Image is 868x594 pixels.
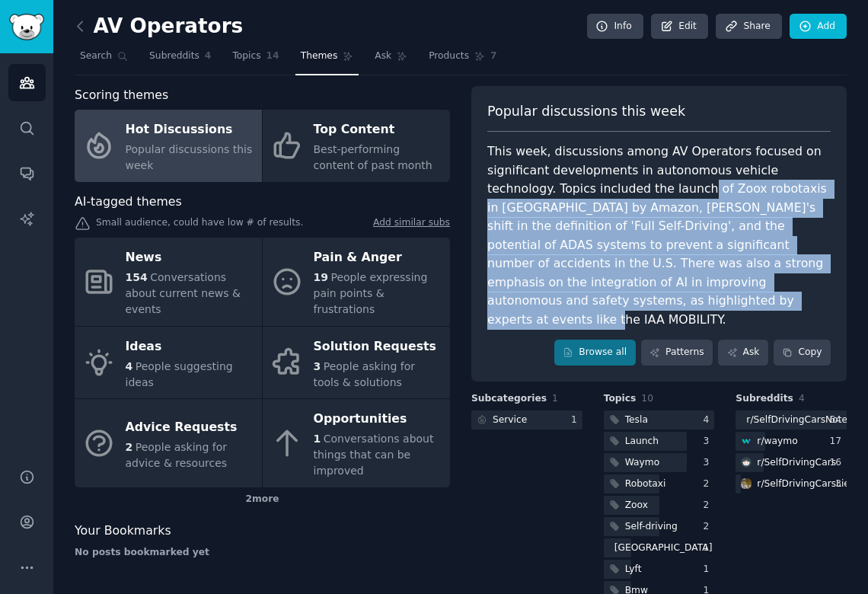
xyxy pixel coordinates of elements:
div: 17 [829,435,847,449]
a: Products7 [423,44,502,75]
a: News154Conversations about current news & events [75,238,262,326]
div: Robotaxi [625,477,666,491]
span: Conversations about current news & events [126,271,241,315]
span: 2 [126,441,133,453]
span: Ask [375,49,391,63]
a: Ideas4People suggesting ideas [75,327,262,399]
span: 4 [799,393,805,404]
div: r/ SelfDrivingCarsLie [757,477,850,491]
div: 1 [704,541,715,555]
img: SelfDrivingCars [741,457,752,468]
span: 1 [552,393,558,404]
div: [GEOGRAPHIC_DATA] [614,541,713,555]
span: Topics [604,392,637,406]
div: Zoox [625,499,648,513]
div: 1 [571,414,582,427]
span: 154 [126,271,148,283]
a: Waymo3 [604,453,715,472]
div: r/ SelfDrivingCars [757,456,836,470]
span: 10 [641,393,653,404]
a: Launch3 [604,432,715,451]
a: Opportunities1Conversations about things that can be improved [263,399,450,487]
div: r/ SelfDrivingCarsNotes [746,414,852,427]
div: r/ waymo [757,435,797,449]
span: AI-tagged themes [75,193,182,212]
a: Tesla4 [604,410,715,430]
div: 4 [704,414,715,427]
span: Best-performing content of past month [314,143,432,171]
span: 14 [266,49,279,63]
img: SelfDrivingCarsLie [741,478,752,489]
div: Advice Requests [126,415,254,439]
img: GummySearch logo [9,14,44,40]
div: Hot Discussions [126,118,254,142]
div: Self-driving [625,520,678,534]
div: 2 [704,477,715,491]
span: 4 [126,360,133,372]
a: Themes [295,44,359,75]
a: Advice Requests2People asking for advice & resources [75,399,262,487]
span: Subreddits [149,49,199,63]
a: Subreddits4 [144,44,216,75]
a: waymor/waymo17 [736,432,847,451]
span: Topics [232,49,260,63]
span: Subcategories [471,392,547,406]
a: Add [790,14,847,40]
div: 2 [704,499,715,513]
a: Search [75,44,133,75]
div: Ideas [126,334,254,359]
div: 1 [704,563,715,576]
button: Copy [774,340,831,366]
div: No posts bookmarked yet [75,546,450,560]
div: 3 [704,456,715,470]
div: Top Content [314,118,442,142]
a: Pain & Anger19People expressing pain points & frustrations [263,238,450,326]
div: Lyft [625,563,642,576]
a: Zoox2 [604,496,715,515]
span: 7 [490,49,497,63]
span: 19 [314,271,328,283]
a: Self-driving2 [604,517,715,536]
a: Ask [718,340,768,366]
a: Topics14 [227,44,284,75]
a: Info [587,14,643,40]
div: News [126,246,254,270]
a: Share [716,14,781,40]
a: SelfDrivingCarsr/SelfDrivingCars16 [736,453,847,472]
span: Conversations about things that can be improved [314,433,434,477]
span: 4 [205,49,212,63]
div: Launch [625,435,659,449]
a: Robotaxi2 [604,474,715,493]
div: Waymo [625,456,660,470]
div: This week, discussions among AV Operators focused on significant developments in autonomous vehic... [487,142,831,329]
span: People suggesting ideas [126,360,233,388]
a: Edit [651,14,708,40]
span: 3 [314,360,321,372]
span: Products [429,49,469,63]
div: Opportunities [314,407,442,432]
div: 2 [704,520,715,534]
div: Pain & Anger [314,246,442,270]
a: Browse all [554,340,636,366]
span: Themes [301,49,338,63]
a: Lyft1 [604,560,715,579]
a: Ask [369,44,413,75]
div: Small audience, could have low # of results. [75,216,450,232]
div: Solution Requests [314,334,442,359]
a: Top ContentBest-performing content of past month [263,110,450,182]
span: People expressing pain points & frustrations [314,271,428,315]
span: People asking for advice & resources [126,441,228,469]
div: 16 [829,456,847,470]
span: Your Bookmarks [75,522,171,541]
span: Popular discussions this week [487,102,685,121]
div: 3 [704,435,715,449]
a: SelfDrivingCarsLier/SelfDrivingCarsLie3 [736,474,847,493]
a: Service1 [471,410,582,430]
a: Hot DiscussionsPopular discussions this week [75,110,262,182]
span: People asking for tools & solutions [314,360,416,388]
span: Popular discussions this week [126,143,253,171]
span: Search [80,49,112,63]
a: [GEOGRAPHIC_DATA]1 [604,538,715,557]
div: 2 more [75,487,450,512]
a: r/SelfDrivingCarsNotes64 [736,410,847,430]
